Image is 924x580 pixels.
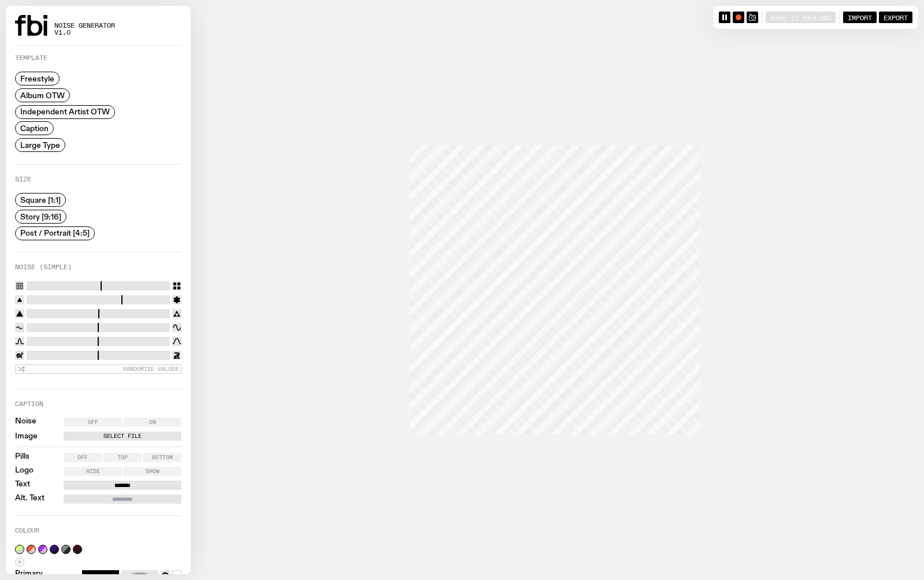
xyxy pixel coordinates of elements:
[20,140,60,149] span: Large Type
[86,469,100,474] span: Hide
[15,365,181,374] button: Randomise Values
[20,196,61,205] span: Square [1:1]
[15,433,38,440] label: Image
[848,13,872,21] span: Import
[123,366,179,372] span: Randomise Values
[152,455,173,460] span: Bottom
[15,176,31,183] label: Size
[77,455,88,460] span: Off
[20,124,49,133] span: Caption
[88,419,98,425] span: Off
[884,13,908,21] span: Export
[20,91,65,99] span: Album OTW
[15,401,43,407] label: Caption
[20,229,90,237] span: Post / Portrait [4:5]
[15,264,72,270] label: Noise (Simple)
[66,432,179,441] label: Select File
[117,455,128,460] span: Top
[15,467,34,476] label: Logo
[15,495,44,504] label: Alt. Text
[15,570,43,579] label: Primary
[770,13,831,21] span: Save to Payload
[15,527,39,534] label: Colour
[54,23,115,29] span: Noise Generator
[15,418,36,427] label: Noise
[149,419,156,425] span: On
[20,107,110,116] span: Independent Artist OTW
[766,12,836,23] button: Save to Payload
[54,29,115,36] span: v1.0
[15,453,29,462] label: Pills
[15,481,30,490] label: Text
[20,212,61,221] span: Story [9:16]
[843,12,877,23] button: Import
[15,55,47,61] label: Template
[879,12,912,23] button: Export
[20,75,54,83] span: Freestyle
[146,469,159,474] span: Show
